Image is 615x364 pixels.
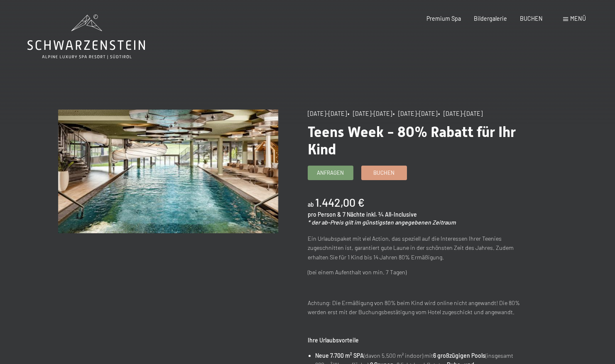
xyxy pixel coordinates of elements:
span: pro Person & [308,211,341,218]
strong: 6 großzügigen Pools [433,352,485,359]
p: Ein Urlaubspaket mit viel Action, das speziell auf die Interessen Ihrer Teenies zugeschnitten ist... [308,234,528,262]
span: • [DATE]–[DATE] [393,110,437,117]
span: • [DATE]–[DATE] [348,110,392,117]
span: • [DATE]–[DATE] [438,110,483,117]
span: Teens Week - 80% Rabatt für Ihr Kind [308,123,516,158]
a: Buchen [362,166,407,180]
em: * der ab-Preis gilt im günstigsten angegebenen Zeitraum [308,219,456,226]
span: 7 Nächte [343,211,365,218]
img: Teens Week - 80% Rabatt für Ihr Kind [58,110,278,233]
span: inkl. ¾ All-Inclusive [366,211,417,218]
b: 1.442,00 € [315,195,365,209]
span: Menü [570,15,586,22]
a: BUCHEN [520,15,543,22]
a: Anfragen [308,166,353,180]
strong: Ihre Urlaubsvorteile [308,337,359,344]
span: [DATE]–[DATE] [308,110,347,117]
span: ab [308,201,314,208]
p: (bei einem Aufenthalt von min. 7 Tagen) [308,268,528,277]
strong: Neue 7.700 m² SPA [315,352,364,359]
p: Achtung: Die Ermäßigung von 80% beim Kind wird online nicht angewandt! Die 80% werden erst mit de... [308,298,528,317]
a: Bildergalerie [474,15,507,22]
span: Buchen [373,169,394,176]
a: Premium Spa [426,15,461,22]
span: Anfragen [317,169,344,176]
